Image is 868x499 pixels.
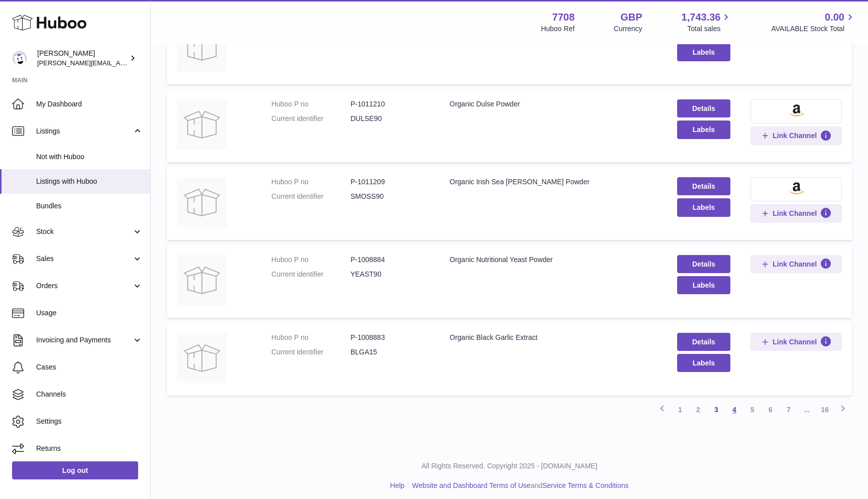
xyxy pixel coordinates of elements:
[177,255,227,305] img: Organic Nutritional Yeast Powder
[825,11,844,24] span: 0.00
[620,11,642,24] strong: GBP
[271,333,350,342] dt: Huboo P no
[677,177,731,195] a: Details
[677,120,731,139] button: Labels
[816,401,834,419] a: 16
[671,401,689,419] a: 1
[271,347,350,357] dt: Current identifier
[36,417,143,426] span: Settings
[36,281,132,291] span: Orders
[798,401,816,419] span: ...
[750,204,842,222] button: Link Channel
[750,255,842,273] button: Link Channel
[351,192,429,201] dd: SMOSS90
[351,99,429,109] dd: P-1011210
[408,481,628,490] li: and
[351,255,429,265] dd: P-1008884
[780,401,798,419] a: 7
[36,227,132,236] span: Stock
[762,401,780,419] a: 6
[677,43,731,61] button: Labels
[614,24,642,34] div: Currency
[351,177,429,187] dd: P-1011209
[689,401,707,419] a: 2
[12,461,138,479] a: Log out
[773,337,817,346] span: Link Channel
[177,177,227,227] img: Organic Irish Sea Moss Powder
[36,177,143,186] span: Listings with Huboo
[36,127,132,136] span: Listings
[707,401,725,419] a: 3
[351,114,429,123] dd: DULSE90
[37,49,128,68] div: [PERSON_NAME]
[542,481,629,489] a: Service Terms & Conditions
[450,177,657,187] div: Organic Irish Sea [PERSON_NAME] Powder
[750,333,842,351] button: Link Channel
[271,270,350,279] dt: Current identifier
[677,354,731,372] button: Labels
[412,481,530,489] a: Website and Dashboard Terms of Use
[552,11,575,24] strong: 7708
[789,104,804,116] img: amazon-small.png
[159,461,860,471] p: All Rights Reserved. Copyright 2025 - [DOMAIN_NAME]
[771,11,856,34] a: 0.00 AVAILABLE Stock Total
[36,308,143,318] span: Usage
[773,260,817,269] span: Link Channel
[677,333,731,351] a: Details
[677,255,731,273] a: Details
[750,127,842,145] button: Link Channel
[37,59,201,67] span: [PERSON_NAME][EMAIL_ADDRESS][DOMAIN_NAME]
[789,182,804,194] img: amazon-small.png
[771,24,856,34] span: AVAILABLE Stock Total
[743,401,762,419] a: 5
[390,481,405,489] a: Help
[450,255,657,265] div: Organic Nutritional Yeast Powder
[773,209,817,218] span: Link Channel
[36,99,143,109] span: My Dashboard
[271,99,350,109] dt: Huboo P no
[682,11,732,34] a: 1,743.36 Total sales
[36,254,132,264] span: Sales
[36,152,143,162] span: Not with Huboo
[36,201,143,211] span: Bundles
[682,11,721,24] span: 1,743.36
[271,255,350,265] dt: Huboo P no
[773,131,817,140] span: Link Channel
[36,335,132,345] span: Invoicing and Payments
[351,333,429,342] dd: P-1008883
[36,362,143,372] span: Cases
[677,198,731,216] button: Labels
[351,347,429,357] dd: BLGA15
[271,114,350,123] dt: Current identifier
[12,51,27,66] img: victor@erbology.co
[36,444,143,453] span: Returns
[271,177,350,187] dt: Huboo P no
[677,276,731,294] button: Labels
[351,270,429,279] dd: YEAST90
[541,24,575,34] div: Huboo Ref
[36,390,143,399] span: Channels
[450,333,657,342] div: Organic Black Garlic Extract
[725,401,743,419] a: 4
[177,22,227,72] img: Organic Rosemary Essential Oil
[177,333,227,383] img: Organic Black Garlic Extract
[687,24,732,34] span: Total sales
[177,99,227,150] img: Organic Dulse Powder
[677,99,731,117] a: Details
[271,192,350,201] dt: Current identifier
[450,99,657,109] div: Organic Dulse Powder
